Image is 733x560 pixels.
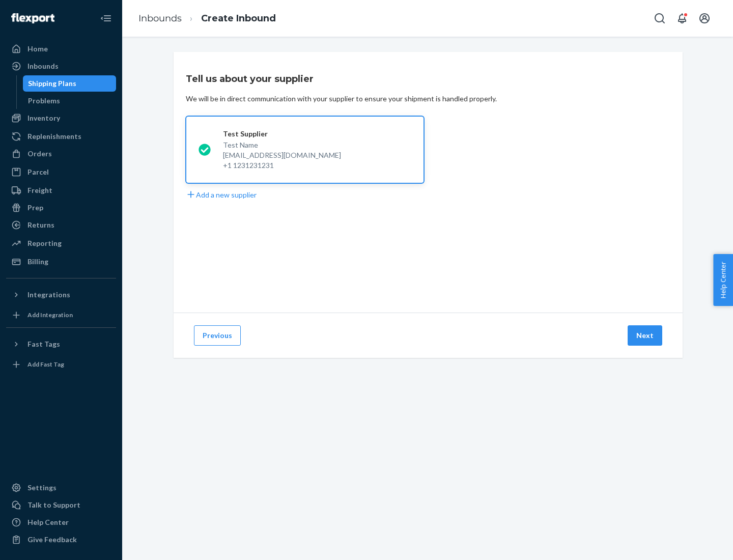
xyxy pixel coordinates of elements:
a: Inbounds [138,13,182,24]
a: Create Inbound [201,13,276,24]
div: Freight [27,185,52,195]
div: Replenishments [27,131,81,142]
div: Talk to Support [27,500,80,510]
div: Settings [27,483,57,493]
a: Billing [6,254,116,270]
div: Parcel [27,167,49,177]
a: Add Fast Tag [6,356,116,373]
div: Returns [27,220,54,230]
a: Inbounds [6,58,116,74]
div: We will be in direct communication with your supplier to ensure your shipment is handled properly. [186,94,497,104]
a: Parcel [6,164,116,180]
div: Inbounds [27,61,59,71]
a: Replenishments [6,128,116,145]
button: Previous [194,325,241,346]
button: Fast Tags [6,336,116,352]
div: Prep [27,203,43,213]
a: Inventory [6,110,116,126]
div: Orders [27,149,52,159]
a: Add Integration [6,307,116,323]
a: Home [6,41,116,57]
img: Flexport logo [11,13,54,23]
div: Add Integration [27,311,73,319]
a: Shipping Plans [23,75,117,92]
button: Open notifications [672,8,692,29]
button: Integrations [6,287,116,303]
button: Add a new supplier [186,189,257,200]
button: Give Feedback [6,531,116,548]
div: Fast Tags [27,339,60,349]
div: Add Fast Tag [27,360,64,369]
a: Prep [6,200,116,216]
ol: breadcrumbs [130,4,284,34]
button: Open account menu [694,8,715,29]
a: Returns [6,217,116,233]
a: Settings [6,480,116,496]
button: Help Center [713,254,733,306]
div: Give Feedback [27,535,77,545]
div: Home [27,44,48,54]
a: Problems [23,93,117,109]
div: Reporting [27,238,62,248]
div: Shipping Plans [28,78,76,89]
a: Freight [6,182,116,199]
h3: Tell us about your supplier [186,72,314,86]
div: Integrations [27,290,70,300]
div: Help Center [27,517,69,527]
div: Inventory [27,113,60,123]
a: Help Center [6,514,116,530]
div: Billing [27,257,48,267]
button: Close Navigation [96,8,116,29]
a: Orders [6,146,116,162]
a: Reporting [6,235,116,251]
div: Problems [28,96,60,106]
button: Open Search Box [650,8,670,29]
button: Next [628,325,662,346]
a: Talk to Support [6,497,116,513]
